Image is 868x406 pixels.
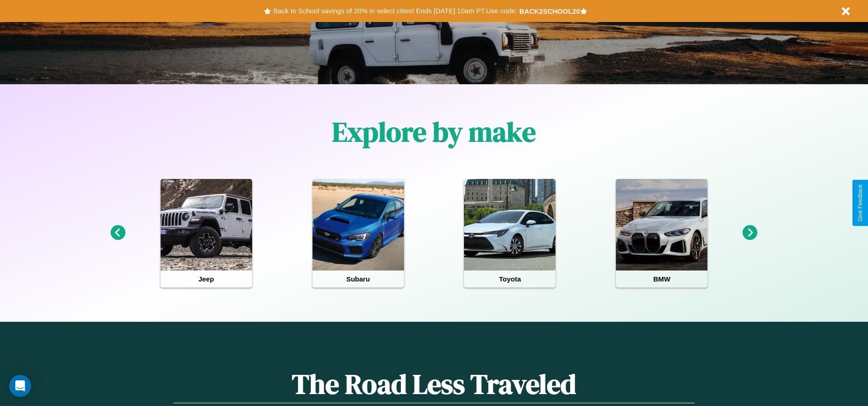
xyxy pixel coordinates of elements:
h4: Subaru [313,271,404,287]
h4: Toyota [464,271,555,287]
div: Give Feedback [857,184,863,222]
b: BACK2SCHOOL20 [519,7,580,15]
div: Open Intercom Messenger [9,375,31,397]
h4: BMW [616,271,707,287]
button: Back to School savings of 20% in select cities! Ends [DATE] 10am PT.Use code: [271,5,519,17]
h4: Jeep [161,271,252,287]
h1: Explore by make [332,113,536,151]
h1: The Road Less Traveled [173,365,694,403]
